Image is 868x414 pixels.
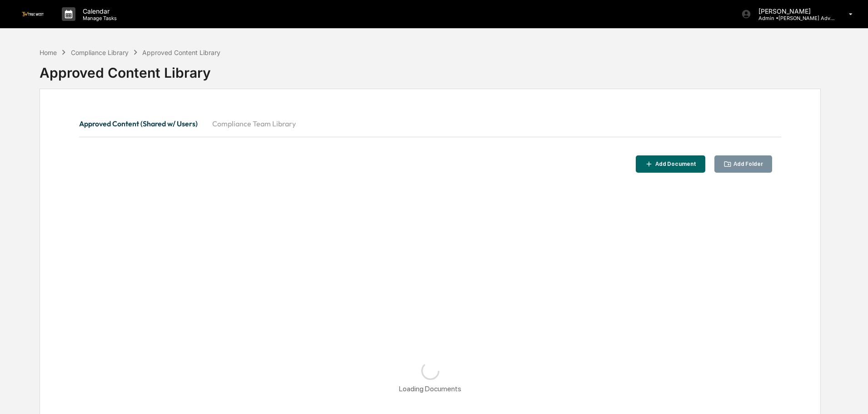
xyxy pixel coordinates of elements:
[205,113,303,135] button: Compliance Team Library
[75,7,121,15] p: Calendar
[142,49,220,56] div: Approved Content Library
[653,161,696,167] div: Add Document
[732,161,763,167] div: Add Folder
[79,113,781,135] div: secondary tabs example
[75,15,121,21] p: Manage Tasks
[714,155,773,173] button: Add Folder
[751,7,836,15] p: [PERSON_NAME]
[636,155,705,173] button: Add Document
[399,384,461,393] div: Loading Documents
[22,12,44,16] img: logo
[40,49,57,56] div: Home
[40,57,821,81] div: Approved Content Library
[79,113,205,135] button: Approved Content (Shared w/ Users)
[71,49,129,56] div: Compliance Library
[751,15,836,21] p: Admin • [PERSON_NAME] Advisory Group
